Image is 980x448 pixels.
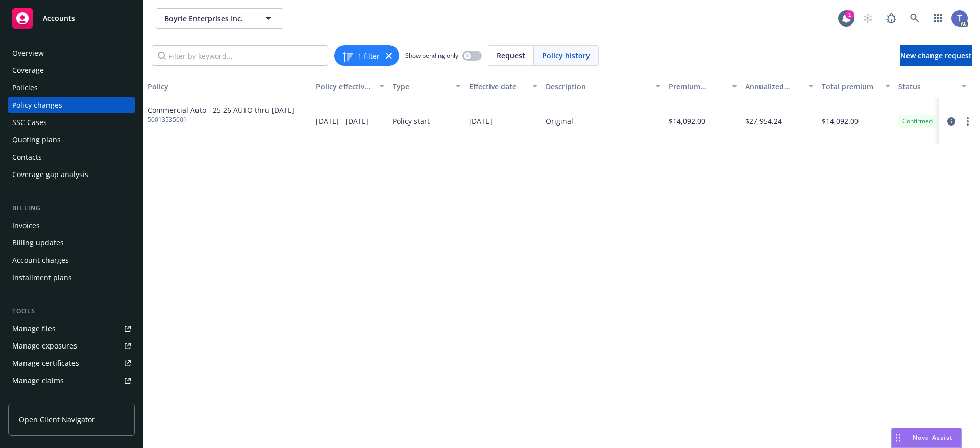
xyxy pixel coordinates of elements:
[8,269,135,286] a: Installment plans
[8,217,135,234] a: Invoices
[12,45,44,61] div: Overview
[12,390,60,406] div: Manage BORs
[143,74,312,98] button: Policy
[8,132,135,148] a: Quoting plans
[12,355,79,371] div: Manage certificates
[542,50,590,61] span: Policy history
[904,8,925,29] a: Search
[469,116,492,127] span: [DATE]
[393,81,450,92] div: Type
[669,116,705,127] span: $14,092.00
[148,105,295,115] span: Commercial Auto - 25 26 AUTO thru [DATE]
[12,235,64,251] div: Billing updates
[12,114,47,131] div: SSC Cases
[822,81,879,92] div: Total premium
[892,428,904,447] div: Drag to move
[156,8,283,29] button: Boyrie Enterprises Inc.
[745,81,802,92] div: Annualized total premium change
[8,355,135,371] a: Manage certificates
[465,74,542,98] button: Effective date
[818,74,894,98] button: Total premium
[8,80,135,96] a: Policies
[8,114,135,131] a: SSC Cases
[8,338,135,354] a: Manage exposures
[12,217,40,234] div: Invoices
[741,74,818,98] button: Annualized total premium change
[8,372,135,389] a: Manage claims
[8,166,135,183] a: Coverage gap analysis
[316,81,373,92] div: Policy effective dates
[12,62,44,79] div: Coverage
[900,51,972,60] span: New change request
[8,203,135,213] div: Billing
[405,51,458,60] span: Show pending only
[12,97,62,113] div: Policy changes
[898,81,955,92] div: Status
[8,62,135,79] a: Coverage
[312,74,388,98] button: Policy effective dates
[8,235,135,251] a: Billing updates
[164,13,253,24] span: Boyrie Enterprises Inc.
[951,10,968,27] img: photo
[745,116,782,127] span: $27,954.24
[12,320,56,337] div: Manage files
[497,50,525,61] span: Request
[316,116,369,127] span: [DATE] - [DATE]
[845,10,854,19] div: 1
[388,74,465,98] button: Type
[8,149,135,165] a: Contacts
[12,269,72,286] div: Installment plans
[12,80,38,96] div: Policies
[12,132,61,148] div: Quoting plans
[12,338,77,354] div: Manage exposures
[822,116,859,127] span: $14,092.00
[469,81,526,92] div: Effective date
[913,433,953,442] span: Nova Assist
[962,115,974,128] a: more
[8,45,135,61] a: Overview
[894,74,971,98] button: Status
[8,4,135,33] a: Accounts
[152,45,328,66] input: Filter by keyword...
[891,428,962,448] button: Nova Assist
[19,414,95,425] span: Open Client Navigator
[8,252,135,268] a: Account charges
[881,8,901,29] a: Report a Bug
[546,116,573,127] div: Original
[900,45,972,66] a: New change request
[8,97,135,113] a: Policy changes
[12,252,69,268] div: Account charges
[12,166,88,183] div: Coverage gap analysis
[12,149,42,165] div: Contacts
[928,8,948,29] a: Switch app
[945,115,958,128] a: circleInformation
[43,14,75,22] span: Accounts
[148,81,308,92] div: Policy
[393,116,430,127] span: Policy start
[542,74,665,98] button: Description
[902,117,933,126] span: Confirmed
[669,81,726,92] div: Premium change
[358,51,380,61] span: 1 filter
[12,372,64,389] div: Manage claims
[8,320,135,337] a: Manage files
[665,74,741,98] button: Premium change
[857,8,878,29] a: Start snowing
[8,390,135,406] a: Manage BORs
[148,115,295,125] span: 50013535001
[8,306,135,316] div: Tools
[546,81,649,92] div: Description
